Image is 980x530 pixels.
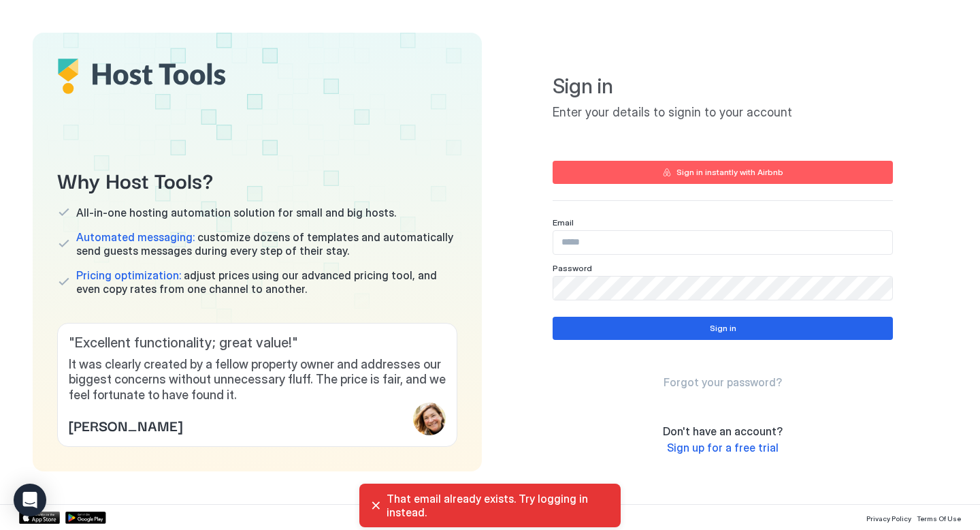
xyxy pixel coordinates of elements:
span: That email already exists. Try logging in instead. [387,492,610,519]
span: Sign up for a free trial [667,441,779,454]
span: It was clearly created by a fellow property owner and addresses our biggest concerns without unne... [69,357,446,403]
span: Email [553,217,574,228]
input: Input Field [553,231,892,254]
button: Sign in instantly with Airbnb [553,161,893,184]
span: Pricing optimization: [76,268,181,282]
span: adjust prices using our advanced pricing tool, and even copy rates from one channel to another. [76,268,457,296]
input: Input Field [553,277,892,300]
span: [PERSON_NAME] [69,415,182,435]
div: Open Intercom Messenger [14,484,46,516]
span: Don't have an account? [663,424,783,438]
span: Password [553,263,592,273]
span: Automated messaging: [76,230,195,244]
span: customize dozens of templates and automatically send guests messages during every step of their s... [76,230,457,258]
a: Sign up for a free trial [667,441,779,455]
div: Sign in [710,322,736,334]
a: Forgot your password? [664,375,782,390]
span: " Excellent functionality; great value! " [69,334,446,352]
span: Why Host Tools? [57,164,457,195]
span: Sign in [553,74,893,99]
div: Sign in instantly with Airbnb [676,166,783,178]
button: Sign in [553,317,893,340]
span: All-in-one hosting automation solution for small and big hosts. [76,206,396,219]
span: Enter your details to signin to your account [553,105,893,121]
div: profile [413,403,446,435]
span: Forgot your password? [664,375,782,389]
